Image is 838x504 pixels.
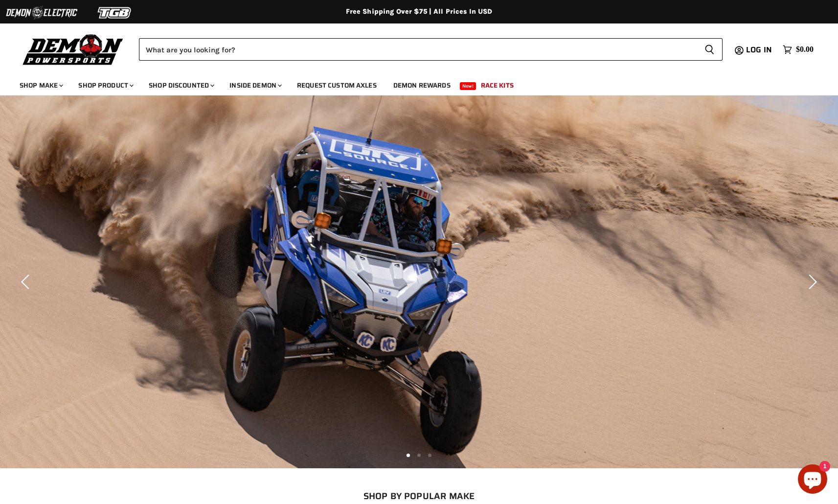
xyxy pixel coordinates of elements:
[12,71,811,95] ul: Main menu
[40,491,798,501] h2: SHOP BY POPULAR MAKE
[474,75,521,95] a: Race Kits
[796,45,814,54] span: $0.00
[5,3,78,22] img: Demon Electric Logo 2
[801,272,821,292] button: Next
[428,454,431,457] li: Page dot 3
[697,38,723,61] button: Search
[20,32,127,67] img: Demon Powersports
[795,464,830,496] inbox-online-store-chat: Shopify online store chat
[139,38,723,61] form: Product
[417,454,421,457] li: Page dot 2
[386,75,458,95] a: Demon Rewards
[28,7,811,16] div: Free Shipping Over $75 | All Prices In USD
[407,454,410,457] li: Page dot 1
[78,3,152,22] img: TGB Logo 2
[742,46,778,54] a: Log in
[746,44,772,56] span: Log in
[12,75,69,95] a: Shop Make
[71,75,139,95] a: Shop Product
[141,75,220,95] a: Shop Discounted
[290,75,384,95] a: Request Custom Axles
[17,272,37,292] button: Previous
[139,38,697,61] input: Search
[222,75,288,95] a: Inside Demon
[460,82,476,90] span: New!
[778,43,818,57] a: $0.00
